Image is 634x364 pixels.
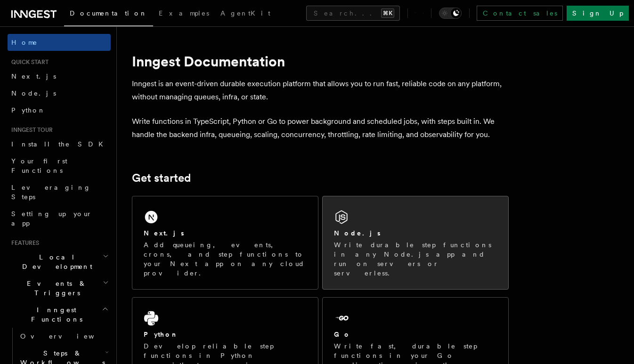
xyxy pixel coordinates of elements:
[8,301,111,328] button: Inngest Functions
[8,179,111,205] a: Leveraging Steps
[8,252,103,271] span: Local Development
[11,140,109,148] span: Install the SDK
[8,68,111,85] a: Next.js
[11,38,38,47] span: Home
[8,205,111,232] a: Setting up your app
[144,228,184,238] h2: Next.js
[8,279,103,298] span: Events & Triggers
[153,3,215,25] a: Examples
[70,9,147,17] span: Documentation
[334,228,381,238] h2: Node.js
[8,275,111,301] button: Events & Triggers
[8,136,111,153] a: Install the SDK
[220,9,270,17] span: AgentKit
[144,330,179,339] h2: Python
[132,77,509,104] p: Inngest is an event-driven durable execution platform that allows you to run fast, reliable code ...
[11,73,56,80] span: Next.js
[132,115,509,141] p: Write functions in TypeScript, Python or Go to power background and scheduled jobs, with steps bu...
[334,330,351,339] h2: Go
[159,9,209,17] span: Examples
[439,8,462,19] button: Toggle dark mode
[132,196,318,290] a: Next.jsAdd queueing, events, crons, and step functions to your Next app on any cloud provider.
[215,3,276,25] a: AgentKit
[8,85,111,102] a: Node.js
[11,89,56,97] span: Node.js
[8,102,111,119] a: Python
[132,53,509,70] h1: Inngest Documentation
[334,240,497,278] p: Write durable step functions in any Node.js app and run on servers or serverless.
[306,6,400,21] button: Search...⌘K
[20,332,117,340] span: Overview
[16,328,111,345] a: Overview
[477,6,563,21] a: Contact sales
[144,240,307,278] p: Add queueing, events, crons, and step functions to your Next app on any cloud provider.
[132,171,191,185] a: Get started
[11,157,67,174] span: Your first Functions
[8,153,111,179] a: Your first Functions
[322,196,509,290] a: Node.jsWrite durable step functions in any Node.js app and run on servers or serverless.
[11,210,92,227] span: Setting up your app
[8,239,39,247] span: Features
[8,126,53,134] span: Inngest tour
[567,6,629,21] a: Sign Up
[11,106,46,114] span: Python
[381,8,394,18] kbd: ⌘K
[8,305,102,324] span: Inngest Functions
[11,184,91,201] span: Leveraging Steps
[8,249,111,275] button: Local Development
[64,3,153,26] a: Documentation
[8,58,49,66] span: Quick start
[8,34,111,51] a: Home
